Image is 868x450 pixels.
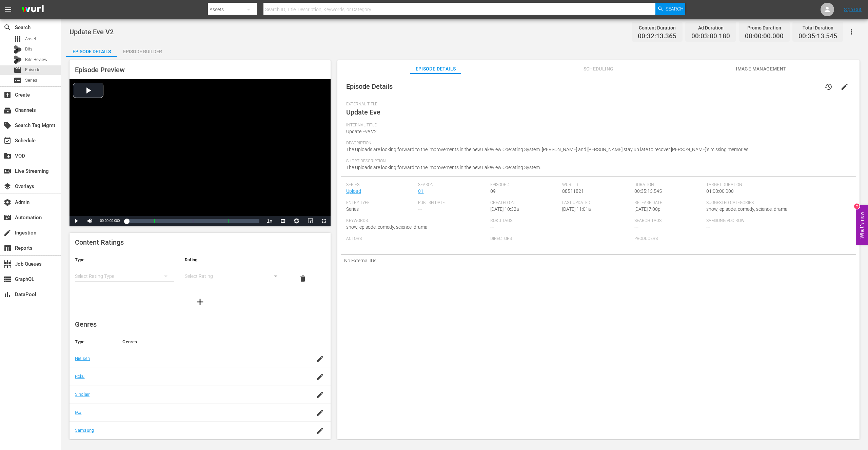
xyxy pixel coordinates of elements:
span: menu [4,5,12,14]
a: Roku [75,374,85,379]
span: Directors [490,236,631,242]
span: Release Date: [634,200,703,206]
th: Type [70,334,117,350]
span: DataPool [3,290,12,299]
span: Overlays [3,182,12,190]
span: Last Updated: [562,200,631,206]
span: Entry Type: [346,200,415,206]
span: 88511821 [562,188,584,194]
button: Picture-in-Picture [303,216,317,226]
span: 00:00:00.000 [745,33,784,40]
span: --- [346,242,350,248]
span: [DATE] 7:00p [634,206,660,212]
div: Promo Duration [745,23,784,33]
span: Season: [418,182,487,188]
span: Wurl ID: [562,182,631,188]
span: Bits Review [25,56,47,63]
span: VOD [3,152,12,160]
button: Episode Builder [117,43,168,57]
span: Search Tag Mgmt [3,121,12,129]
span: Samsung VOD Row: [706,218,775,224]
span: Actors [346,236,487,242]
span: Created On: [490,200,559,206]
span: Episode Details [410,65,461,73]
span: 09 [490,188,496,194]
span: Create [3,91,12,99]
div: Video Player [70,79,331,226]
span: Content Ratings [75,238,124,246]
span: Genres [75,320,97,328]
span: 00:35:13.545 [634,188,662,194]
span: Update Eve [346,108,380,116]
span: Search [3,23,12,32]
span: Roku Tags: [490,218,631,224]
span: Asset [14,35,22,43]
span: Description [346,141,847,146]
a: Sinclair [75,392,90,397]
span: 01:00:00.000 [706,188,734,194]
span: Series [14,76,22,84]
span: Episode [25,66,40,73]
button: Captions [276,216,290,226]
span: Bits [25,46,33,53]
div: Ad Duration [691,23,730,33]
button: history [820,79,836,95]
span: 00:32:13.365 [638,33,676,40]
span: Target Duration: [706,182,847,188]
span: Series [25,77,37,84]
span: Image Management [736,65,787,73]
a: Samsung [75,428,94,433]
span: --- [490,224,494,230]
th: Rating [179,252,289,268]
span: show, episode, comedy, science, drama [346,224,428,230]
span: Channels [3,106,12,114]
span: --- [706,224,710,230]
span: GraphQL [3,275,12,283]
a: Sign Out [844,7,862,12]
span: --- [418,206,422,212]
button: Episode Details [66,43,117,57]
span: Episode Details [346,82,393,90]
span: Automation [3,213,12,222]
span: Ingestion [3,229,12,237]
span: 00:35:13.545 [798,33,837,40]
button: edit [836,79,853,95]
span: --- [634,242,638,248]
th: Genres [117,334,302,350]
button: Search [655,3,685,15]
span: Duration: [634,182,703,188]
div: Bits Review [14,56,22,64]
div: Bits [14,45,22,54]
span: Admin [3,198,12,206]
button: Fullscreen [317,216,331,226]
span: Update Eve V2 [70,28,114,36]
div: No External IDs [341,254,856,267]
span: [DATE] 11:01a [562,206,591,212]
span: Series [346,206,359,212]
span: Suggested Categories: [706,200,847,206]
button: Open Feedback Widget [856,205,868,245]
span: Job Queues [3,260,12,268]
a: IAB [75,410,81,415]
span: Search [666,3,684,15]
span: Reports [3,244,12,252]
div: 2 [854,204,860,209]
span: Internal Title [346,123,847,128]
span: Episode #: [490,182,559,188]
button: Mute [83,216,97,226]
span: Search Tags: [634,218,703,224]
table: simple table [70,252,331,289]
span: Keywords: [346,218,487,224]
span: Publish Date: [418,200,487,206]
div: Episode Builder [117,43,168,60]
a: Nielsen [75,356,90,361]
span: delete [299,274,307,283]
span: edit [841,83,849,91]
span: Schedule [3,137,12,145]
span: Short Description [346,159,847,164]
span: Asset [25,36,36,42]
span: Scheduling [573,65,624,73]
div: Content Duration [638,23,676,33]
button: Jump To Time [290,216,303,226]
span: Producers [634,236,775,242]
